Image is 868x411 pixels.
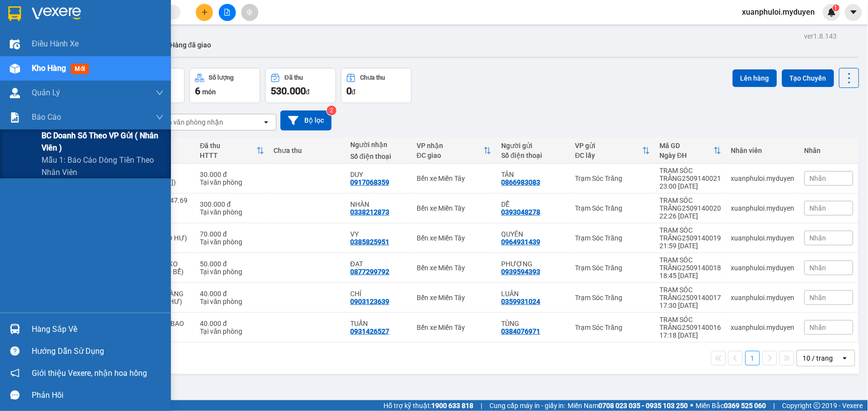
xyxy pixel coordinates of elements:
div: Số điện thoại [501,151,565,159]
div: Bến xe Miền Tây [417,174,491,182]
div: Chọn văn phòng nhận [156,117,223,127]
div: Số điện thoại [350,152,407,160]
strong: PHIẾU GỬI HÀNG [98,34,177,44]
div: 30.000 đ [200,171,264,178]
div: 0964931439 [501,238,540,246]
div: 0903123639 [350,298,389,305]
div: VP nhận [417,142,484,150]
span: đ [352,88,356,96]
div: Phản hồi [32,388,164,403]
div: TRẠM SÓC TRĂNG2509140018 [660,256,721,272]
button: Chưa thu0đ [341,68,412,103]
svg: open [841,354,849,362]
strong: 0708 023 035 - 0935 103 250 [599,402,688,410]
span: down [156,89,164,97]
span: Miền Bắc [696,400,766,411]
span: Nhãn [810,264,826,272]
div: ĐẠT [350,260,407,268]
div: Tại văn phòng [200,298,264,305]
div: Người gửi [501,142,565,150]
div: DỄ [501,200,565,208]
th: Toggle SortBy [412,138,496,164]
div: 300.000 đ [200,200,264,208]
div: Bến xe Miền Tây [417,234,491,242]
div: Nhãn [804,147,853,154]
div: Trạm Sóc Trăng [575,264,650,272]
span: plus [201,9,208,16]
div: HTTT [200,151,256,159]
div: 0385825951 [350,238,389,246]
div: Bến xe Miền Tây [417,204,491,212]
div: Chưa thu [360,74,385,81]
div: 0877299792 [350,268,389,276]
span: Gửi: [10,61,106,96]
div: ver 1.8.143 [804,31,837,42]
div: Tại văn phòng [200,178,264,186]
div: ĐC lấy [575,151,642,159]
span: caret-down [849,8,858,17]
img: warehouse-icon [10,88,20,98]
div: Tại văn phòng [200,268,264,276]
span: ⚪️ [691,404,694,408]
div: 23:00 [DATE] [660,182,721,190]
button: Lên hàng [733,69,777,87]
button: Số lượng6món [190,68,260,103]
div: 0931426527 [350,327,389,335]
div: 22:26 [DATE] [660,212,721,220]
span: Quản Lý [32,87,60,99]
span: file-add [224,9,231,16]
span: mới [71,64,89,74]
span: message [10,390,20,400]
div: Chưa thu [274,147,341,154]
span: BC doanh số theo VP gửi ( nhân viên ) [42,130,164,154]
div: 10 / trang [803,353,833,363]
div: Người nhận [350,141,407,149]
span: Hỗ trợ kỹ thuật: [383,400,473,411]
div: Nhân viên [731,147,795,154]
img: icon-new-feature [827,8,836,17]
div: Bến xe Miền Tây [417,324,491,331]
div: Trạm Sóc Trăng [575,174,650,182]
div: xuanphuloi.myduyen [731,324,795,331]
button: Tạo Chuyến [782,69,834,87]
div: Bến xe Miền Tây [417,264,491,272]
span: món [202,88,216,96]
button: aim [241,4,258,21]
div: Tại văn phòng [200,208,264,216]
button: file-add [219,4,236,21]
div: PHƯỢNG [501,260,565,268]
th: Toggle SortBy [570,138,655,164]
div: 40.000 đ [200,320,264,327]
div: 0384076971 [501,327,540,335]
span: xuanphuloi.myduyen [735,6,823,18]
span: Cung cấp máy in - giấy in: [489,400,566,411]
span: Kho hàng [32,64,66,73]
div: 0866983083 [501,178,540,186]
span: 0 [346,85,352,97]
img: solution-icon [10,112,20,123]
span: Nhãn [810,294,826,302]
div: Tại văn phòng [200,238,264,246]
div: TUẤN [350,320,407,327]
img: warehouse-icon [10,39,20,49]
sup: 2 [327,106,337,115]
div: 21:59 [DATE] [660,242,721,250]
span: question-circle [10,346,20,356]
div: VP gửi [575,142,642,150]
div: NHÀN [350,200,407,208]
div: 17:18 [DATE] [660,331,721,339]
span: down [156,113,164,121]
span: Giới thiệu Vexere, nhận hoa hồng [32,367,147,379]
div: 17:30 [DATE] [660,302,721,309]
div: xuanphuloi.myduyen [731,234,795,242]
img: logo-vxr [8,6,21,21]
div: 40.000 đ [200,290,264,298]
strong: 1900 633 818 [431,402,473,410]
span: TP.HCM -SÓC TRĂNG [100,24,169,31]
div: DUY [350,171,407,178]
div: VY [350,230,407,238]
span: Miền Nam [568,400,688,411]
div: Đã thu [285,74,303,81]
span: đ [306,88,310,96]
button: 1 [745,351,760,366]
